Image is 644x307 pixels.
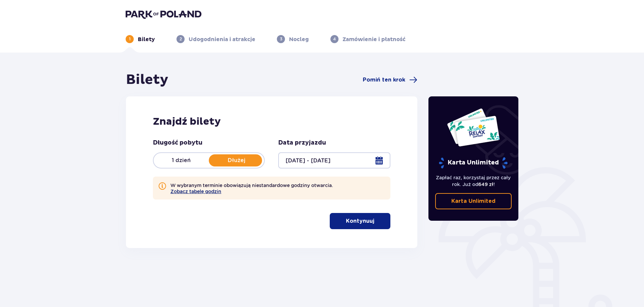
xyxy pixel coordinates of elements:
[154,157,209,164] p: 1 dzień
[435,174,512,188] p: Zapłać raz, korzystaj przez cały rok. Już od !
[153,115,390,128] h2: Znajdź bilety
[126,9,201,19] img: Park of Poland logo
[333,36,336,42] p: 4
[478,182,493,187] span: 649 zł
[170,182,333,194] p: W wybranym terminie obowiązują niestandardowe godziny otwarcia.
[363,76,405,84] span: Pomiń ten krok
[289,36,309,43] p: Nocleg
[438,157,508,169] p: Karta Unlimited
[280,36,282,42] p: 3
[126,71,168,88] h1: Bilety
[435,193,512,209] a: Karta Unlimited
[180,36,182,42] p: 2
[363,76,417,84] a: Pomiń ten krok
[330,213,390,229] button: Kontynuuj
[138,36,155,43] p: Bilety
[189,36,255,43] p: Udogodnienia i atrakcje
[451,197,495,205] p: Karta Unlimited
[209,157,264,164] p: Dłużej
[129,36,131,42] p: 1
[170,189,221,194] button: Zobacz tabelę godzin
[343,36,406,43] p: Zamówienie i płatność
[278,139,326,147] p: Data przyjazdu
[346,217,374,225] p: Kontynuuj
[153,139,202,147] p: Długość pobytu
